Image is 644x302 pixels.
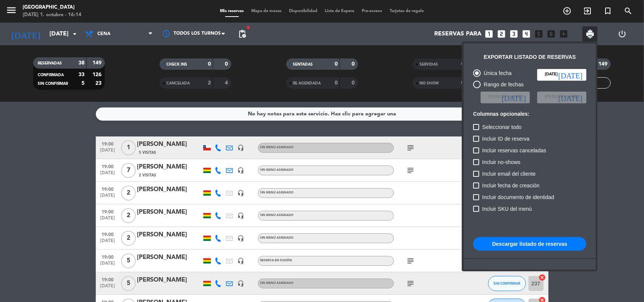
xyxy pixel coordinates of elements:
span: Incluir documento de identidad [482,193,554,202]
span: Incluir reservas canceladas [482,146,546,155]
i: [DATE] [502,94,526,101]
div: Única fecha [481,69,512,78]
i: [DATE] [558,94,583,101]
span: Incluir email del cliente [482,169,536,178]
span: print [586,29,595,38]
button: Descargar listado de reservas [473,237,586,251]
h6: Columnas opcionales: [473,111,586,117]
div: Exportar listado de reservas [484,53,576,61]
span: Incluir ID de reserva [482,134,529,143]
i: [DATE] [558,71,583,78]
div: Rango de fechas [481,80,524,89]
span: [PERSON_NAME] [488,94,522,101]
span: [PERSON_NAME] [545,94,579,101]
span: Incluir fecha de creación [482,181,539,190]
span: Seleccionar todo [482,123,521,132]
span: Incluir SKU del menú [482,204,532,213]
span: Incluir no-shows [482,158,520,167]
